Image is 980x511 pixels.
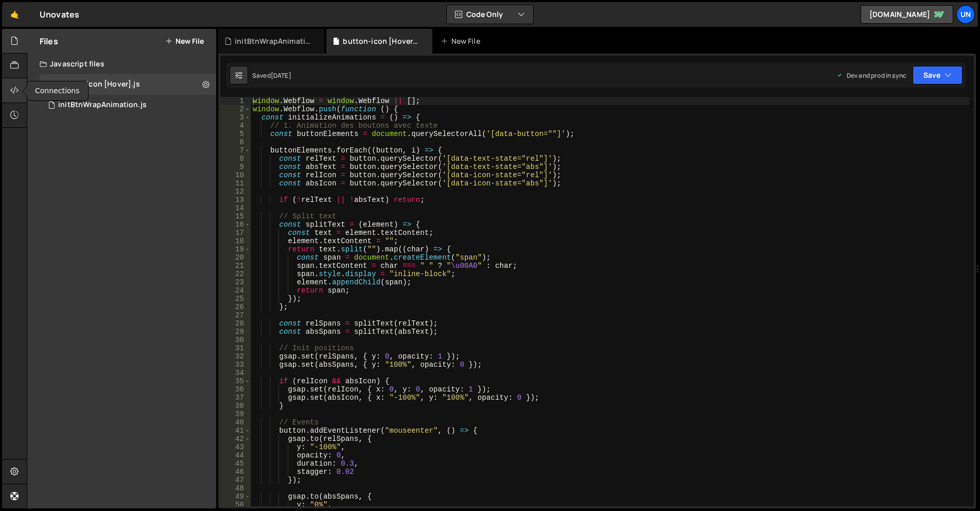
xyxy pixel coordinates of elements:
div: 10 [220,171,251,179]
div: 30 [220,336,251,344]
div: 27 [220,311,251,319]
div: 28 [220,319,251,328]
div: 19 [220,245,251,253]
div: 50 [220,501,251,509]
div: 39 [220,410,251,418]
div: 5 [220,130,251,138]
div: 4 [220,122,251,130]
a: Un [956,5,975,24]
div: Dev and prod in sync [836,71,906,80]
a: [DOMAIN_NAME] [861,5,953,24]
div: 16 [220,220,251,229]
div: 47 [220,476,251,484]
div: 6 [220,138,251,146]
div: 36 [220,385,251,394]
div: 11 [220,179,251,188]
div: 8 [220,155,251,163]
div: 13 [220,196,251,204]
div: 25 [220,295,251,303]
h2: Files [40,36,58,47]
div: 37 [220,394,251,402]
div: 32 [220,352,251,361]
div: 49 [220,492,251,501]
div: Connections [27,81,88,100]
div: 3 [220,113,251,122]
a: 🤙 [2,2,27,27]
div: Saved [252,71,291,80]
div: 16819/46216.js [40,95,216,115]
div: 17 [220,229,251,237]
div: 38 [220,402,251,410]
div: 2 [220,105,251,113]
div: 7 [220,146,251,155]
div: 22 [220,270,251,278]
div: 45 [220,459,251,468]
div: 14 [220,204,251,212]
div: 35 [220,377,251,385]
button: Save [913,66,962,84]
div: 15 [220,212,251,220]
div: 44 [220,451,251,459]
div: 42 [220,435,251,443]
div: initBtnWrapAnimation.js [58,100,147,110]
div: 34 [220,369,251,377]
div: Unovates [40,8,79,21]
div: initBtnWrapAnimation.js [235,36,312,46]
div: 1 [220,97,251,105]
div: 40 [220,418,251,427]
div: 31 [220,344,251,352]
div: 43 [220,443,251,451]
div: 26 [220,303,251,311]
div: button-icon [Hover].js [343,36,420,46]
div: 21 [220,262,251,270]
button: Code Only [447,5,533,24]
div: New File [441,36,484,46]
div: 33 [220,361,251,369]
div: 12 [220,188,251,196]
button: New File [165,37,204,45]
div: 18 [220,237,251,245]
div: 23 [220,278,251,286]
div: 41 [220,427,251,435]
div: 48 [220,484,251,492]
div: 9 [220,163,251,171]
div: [DATE] [271,71,291,80]
div: button-icon [Hover].js [58,80,140,89]
div: 24 [220,286,251,295]
div: Javascript files [27,54,216,74]
div: 16819/45959.js [40,74,216,95]
div: 20 [220,253,251,262]
div: 46 [220,468,251,476]
div: 29 [220,328,251,336]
